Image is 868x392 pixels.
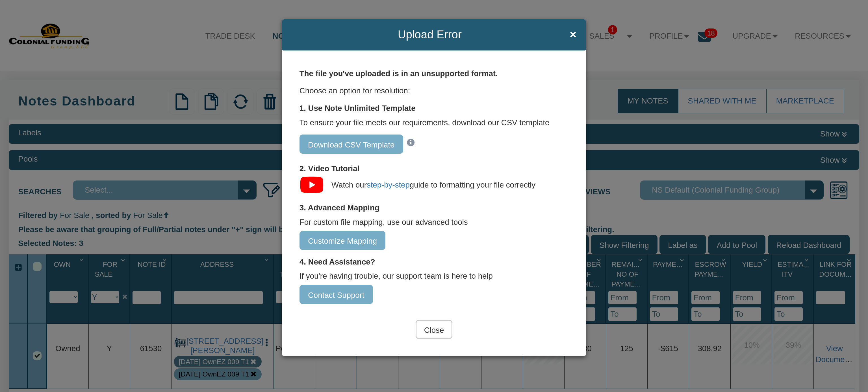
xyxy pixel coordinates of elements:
div: Choose an option for resolution: [300,85,568,96]
div: If you're having trouble, our support team is here to help [300,267,568,282]
b: 3. Advanced Mapping [300,203,379,212]
div: Watch our guide to formatting your file correctly [322,174,568,190]
b: 1. Use Note Unlimited Template [300,104,416,113]
div: To ensure your file meets our requirements, download our CSV template [300,117,568,128]
b: The file you've uploaded is in an unsupported format. [300,69,498,78]
input: Customize Mapping [300,231,385,250]
span: Upload Error [292,28,568,41]
input: Close [416,320,453,339]
input: Contact Support [300,285,373,304]
span: × [570,28,576,41]
a: step-by-step [367,180,410,189]
div: For custom file mapping, use our advanced tools [300,213,568,228]
b: 2. Video Tutorial [300,164,359,173]
a: Download CSV Template [300,135,403,154]
b: 4. Need Assistance? [300,257,375,266]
